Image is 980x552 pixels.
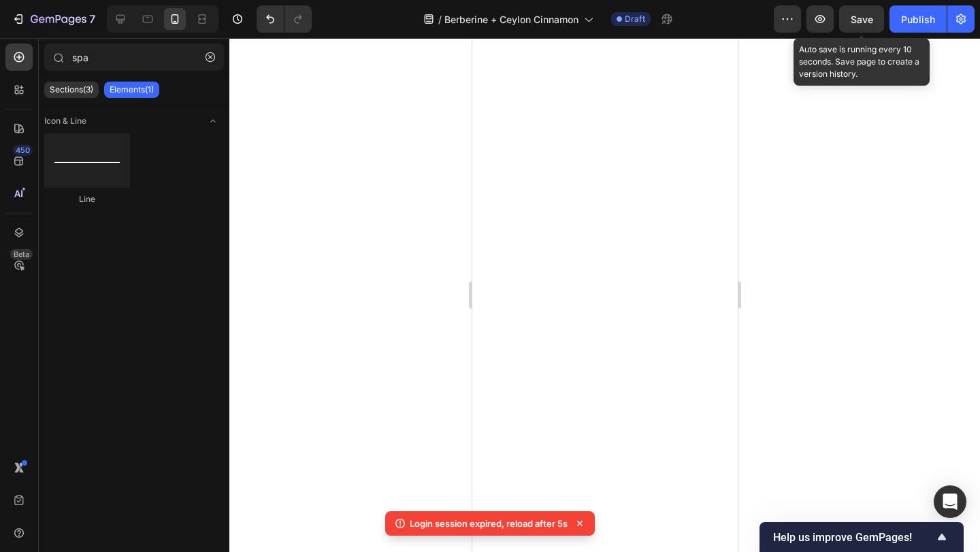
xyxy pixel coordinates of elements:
[44,44,224,71] input: Search Sections & Elements
[110,84,154,95] p: Elements(1)
[10,249,33,260] div: Beta
[472,38,738,552] iframe: Design area
[202,110,224,132] span: Toggle open
[773,529,950,545] button: Show survey - Help us improve GemPages!
[934,485,966,518] div: Open Intercom Messenger
[625,13,645,25] span: Draft
[901,12,935,27] div: Publish
[44,193,130,205] div: Line
[438,12,442,27] span: /
[889,5,947,33] button: Publish
[89,11,95,27] p: 7
[410,517,568,530] p: Login session expired, reload after 5s
[257,5,312,33] div: Undo/Redo
[444,12,578,27] span: Berberine + Ceylon Cinnamon
[44,115,86,127] span: Icon & Line
[839,5,884,33] button: Save
[5,5,101,33] button: 7
[773,531,934,544] span: Help us improve GemPages!
[50,84,93,95] p: Sections(3)
[13,145,33,156] div: 450
[851,14,873,25] span: Save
